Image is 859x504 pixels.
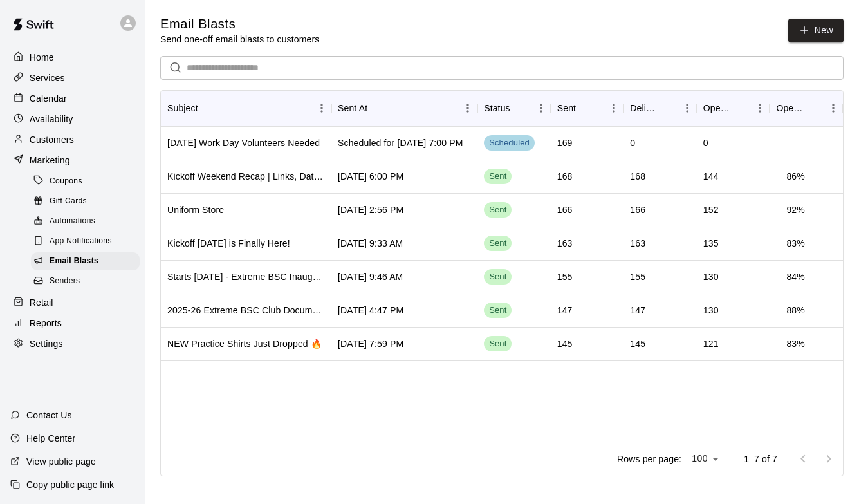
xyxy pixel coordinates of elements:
div: Aug 17 2025, 2:56 PM [338,203,403,216]
td: 92 % [776,193,815,227]
button: Menu [458,98,477,118]
a: Reports [10,313,134,333]
div: Aug 17 2025, 9:33 AM [338,237,403,250]
a: Customers [10,130,134,149]
div: 147 [630,304,645,317]
div: 144 [703,170,719,183]
button: Menu [750,98,770,118]
div: 0 [630,136,635,149]
div: Aug 10 2025, 7:59 PM [338,337,403,350]
a: Marketing [10,151,134,170]
p: Calendar [30,92,67,105]
div: Aug 18 2025, 6:00 PM [338,170,403,183]
div: NEW Practice Shirts Just Dropped 🔥 [167,337,322,350]
a: Automations [31,212,145,232]
div: Coupons [31,173,140,191]
div: Starts in 2 Days - Extreme BSC Inaugural Capital Campaign [167,270,325,283]
div: Gift Cards [31,192,140,210]
span: Scheduled [484,137,535,149]
div: Sent At [338,90,367,126]
span: Sent [484,338,512,350]
div: 155 [557,270,573,283]
div: Email Blasts [31,252,140,270]
div: 168 [630,170,645,183]
div: Delivered [623,90,697,126]
span: Gift Cards [50,195,87,208]
td: 86 % [776,160,815,194]
button: Sort [367,99,385,117]
p: Availability [30,113,73,126]
div: Senders [31,272,140,290]
span: Coupons [50,175,82,188]
div: Open Rate [776,90,806,126]
div: 100 [687,449,723,468]
div: Subject [161,90,331,126]
div: 169 [557,136,573,149]
button: Menu [312,98,331,118]
td: 84 % [776,260,815,294]
a: Coupons [31,171,145,191]
a: Email Blasts [31,252,145,272]
span: Senders [50,275,80,288]
button: Sort [660,99,678,117]
div: Services [10,68,134,88]
button: Sort [510,99,528,117]
span: App Notifications [50,235,112,248]
span: Sent [484,304,512,317]
p: Reports [30,317,62,330]
div: Sent [557,90,576,126]
p: Settings [30,337,63,350]
div: Aug 15 2025, 9:46 AM [338,270,403,283]
div: Sent [551,90,624,126]
button: Sort [806,99,824,117]
div: Uniform Store [167,203,224,216]
div: Subject [167,90,198,126]
p: Copy public page link [26,478,114,491]
div: Status [484,90,510,126]
div: Opened [703,90,733,126]
button: Sort [732,99,750,117]
p: View public page [26,455,96,468]
p: Send one-off email blasts to customers [160,33,319,46]
span: Sent [484,171,512,183]
a: Gift Cards [31,191,145,211]
a: Availability [10,109,134,129]
div: 166 [630,203,645,216]
div: App Notifications [31,232,140,250]
span: Automations [50,215,95,228]
p: Contact Us [26,409,72,422]
button: Menu [678,98,697,118]
div: 166 [557,203,573,216]
button: Sort [576,99,594,117]
p: Marketing [30,154,70,167]
div: Scheduled for Aug 20 2025, 7:00 PM [338,136,463,149]
div: 145 [630,337,645,350]
a: Retail [10,293,134,312]
p: Rows per page: [617,453,681,465]
button: Menu [604,98,623,118]
p: Home [30,51,54,64]
div: Settings [10,334,134,353]
p: 1–7 of 7 [744,453,777,465]
div: Automations [31,212,140,230]
div: Kickoff Weekend Recap | Links, Dates, and More! [167,170,325,183]
div: 0 [703,136,708,149]
a: Home [10,48,134,67]
div: 121 [703,337,719,350]
p: Retail [30,296,53,309]
div: 168 [557,170,573,183]
span: Sent [484,204,512,216]
h5: Email Blasts [160,15,319,33]
div: 163 [557,237,573,250]
div: Saturday Work Day Volunteers Needed [167,136,320,149]
a: Calendar [10,89,134,108]
div: Delivered [630,90,660,126]
a: New [788,19,844,42]
div: 155 [630,270,645,283]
